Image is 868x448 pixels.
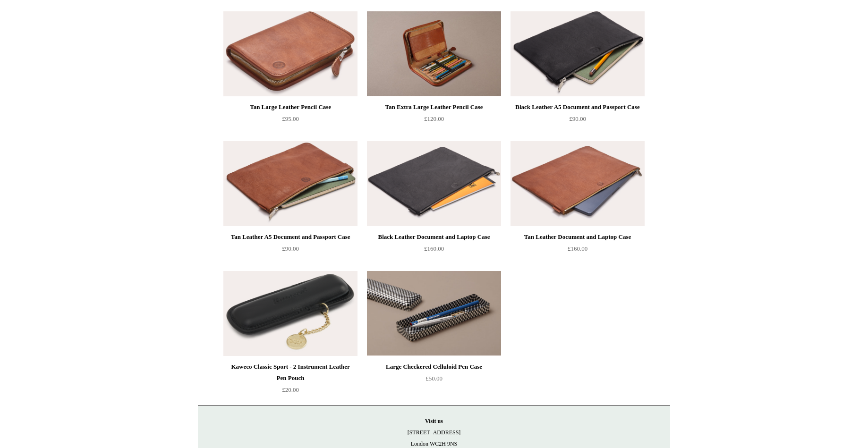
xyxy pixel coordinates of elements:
a: Tan Leather Document and Laptop Case £160.00 [511,231,645,270]
a: Tan Leather A5 Document and Passport Case Tan Leather A5 Document and Passport Case [223,141,357,226]
span: £160.00 [568,245,587,252]
a: Kaweco Classic Sport - 2 Instrument Leather Pen Pouch Kaweco Classic Sport - 2 Instrument Leather... [223,271,357,356]
a: Tan Large Leather Pencil Case Tan Large Leather Pencil Case [223,11,357,96]
img: Black Leather Document and Laptop Case [367,141,501,226]
img: Tan Leather Document and Laptop Case [511,141,645,226]
div: Black Leather Document and Laptop Case [369,231,499,243]
span: £20.00 [282,386,299,393]
div: Tan Large Leather Pencil Case [226,101,355,113]
img: Tan Extra Large Leather Pencil Case [367,11,501,96]
a: Black Leather A5 Document and Passport Case £90.00 [511,101,645,140]
span: £120.00 [424,115,444,122]
a: Black Leather Document and Laptop Case Black Leather Document and Laptop Case [367,141,501,226]
div: Black Leather A5 Document and Passport Case [513,101,642,113]
strong: Visit us [425,418,443,424]
a: Black Leather Document and Laptop Case £160.00 [367,231,501,270]
img: Black Leather A5 Document and Passport Case [511,11,645,96]
img: Large Checkered Celluloid Pen Case [367,271,501,356]
a: Tan Leather Document and Laptop Case Tan Leather Document and Laptop Case [511,141,645,226]
a: Kaweco Classic Sport - 2 Instrument Leather Pen Pouch £20.00 [223,361,357,400]
div: Tan Leather Document and Laptop Case [513,231,642,243]
a: Large Checkered Celluloid Pen Case Large Checkered Celluloid Pen Case [367,271,501,356]
a: Tan Extra Large Leather Pencil Case £120.00 [367,101,501,140]
div: Tan Extra Large Leather Pencil Case [369,101,499,113]
a: Large Checkered Celluloid Pen Case £50.00 [367,361,501,400]
img: Kaweco Classic Sport - 2 Instrument Leather Pen Pouch [223,271,357,356]
span: £95.00 [282,115,299,122]
div: Kaweco Classic Sport - 2 Instrument Leather Pen Pouch [226,361,355,384]
span: £50.00 [425,375,443,382]
div: Tan Leather A5 Document and Passport Case [226,231,355,243]
div: Large Checkered Celluloid Pen Case [369,361,499,372]
a: Tan Large Leather Pencil Case £95.00 [223,101,357,140]
span: £90.00 [282,245,299,252]
img: Tan Large Leather Pencil Case [223,11,357,96]
img: Tan Leather A5 Document and Passport Case [223,141,357,226]
span: £90.00 [569,115,586,122]
a: Tan Extra Large Leather Pencil Case Tan Extra Large Leather Pencil Case [367,11,501,96]
span: £160.00 [424,245,444,252]
a: Tan Leather A5 Document and Passport Case £90.00 [223,231,357,270]
a: Black Leather A5 Document and Passport Case Black Leather A5 Document and Passport Case [511,11,645,96]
